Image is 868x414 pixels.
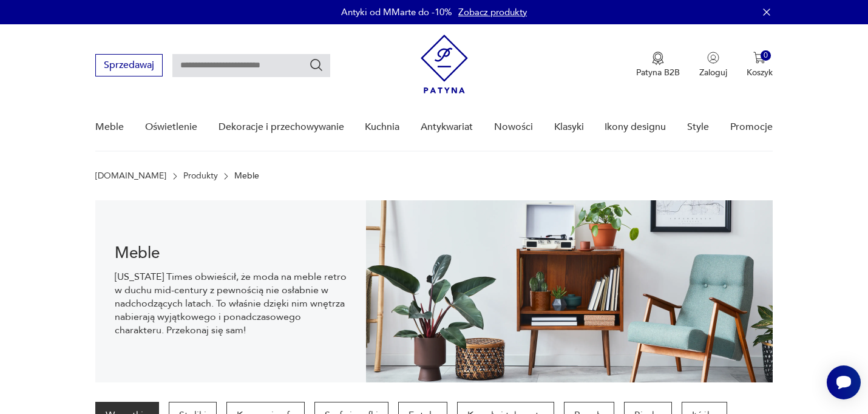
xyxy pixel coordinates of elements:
div: 0 [761,50,771,61]
p: Zaloguj [699,67,727,78]
a: Klasyki [554,104,584,151]
img: Patyna - sklep z meblami i dekoracjami vintage [421,35,468,93]
button: 0Koszyk [747,52,773,78]
p: Meble [234,171,259,181]
a: Sprzedawaj [95,62,163,70]
button: Sprzedawaj [95,54,163,76]
button: Zaloguj [699,52,727,78]
img: Meble [366,200,772,382]
a: Oświetlenie [145,104,197,151]
p: Antyki od MMarte do -10% [341,6,452,18]
a: [DOMAIN_NAME] [95,171,166,181]
h1: Meble [115,246,347,260]
a: Dekoracje i przechowywanie [219,104,344,151]
a: Promocje [730,104,773,151]
a: Antykwariat [421,104,473,151]
a: Kuchnia [365,104,399,151]
p: [US_STATE] Times obwieścił, że moda na meble retro w duchu mid-century z pewnością nie osłabnie w... [115,270,347,337]
p: Patyna B2B [636,67,680,78]
img: Ikona medalu [652,52,664,65]
a: Ikona medaluPatyna B2B [636,52,680,78]
iframe: Smartsupp widget button [827,365,861,399]
a: Produkty [183,171,218,181]
a: Nowości [494,104,533,151]
button: Szukaj [309,58,324,72]
a: Style [687,104,709,151]
button: Patyna B2B [636,52,680,78]
a: Meble [95,104,124,151]
img: Ikona koszyka [753,52,765,64]
a: Zobacz produkty [458,6,527,18]
a: Ikony designu [605,104,666,151]
p: Koszyk [747,67,773,78]
img: Ikonka użytkownika [707,52,719,64]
